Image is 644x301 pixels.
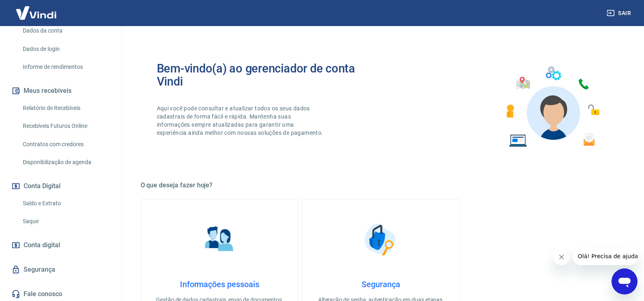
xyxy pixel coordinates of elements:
a: Relatório de Recebíveis [20,100,112,116]
h2: Bem-vindo(a) ao gerenciador de conta Vindi [157,62,381,88]
a: Contratos com credores [20,136,112,153]
a: Dados da conta [20,22,112,39]
a: Informe de rendimentos [20,59,112,75]
a: Saldo e Extrato [20,195,112,212]
a: Segurança [10,261,112,279]
a: Saque [20,213,112,230]
img: Imagem de um avatar masculino com diversos icones exemplificando as funcionalidades do gerenciado... [499,62,605,152]
button: Sair [605,6,634,21]
img: Vindi [10,0,63,25]
a: Disponibilização de agenda [20,154,112,171]
img: Segurança [360,219,401,260]
a: Dados de login [20,41,112,57]
button: Conta Digital [10,177,112,195]
button: Meus recebíveis [10,82,112,100]
iframe: Botão para abrir a janela de mensagens [611,268,637,294]
span: Conta digital [24,239,60,251]
iframe: Mensagem da empresa [573,247,637,265]
iframe: Fechar mensagem [553,249,570,265]
h4: Segurança [315,279,447,289]
h5: O que deseja fazer hoje? [141,181,622,189]
img: Informações pessoais [199,219,240,260]
a: Recebíveis Futuros Online [20,118,112,134]
span: Olá! Precisa de ajuda? [5,6,68,12]
a: Conta digital [10,236,112,254]
p: Aqui você pode consultar e atualizar todos os seus dados cadastrais de forma fácil e rápida. Mant... [157,104,325,137]
h4: Informações pessoais [154,279,285,289]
